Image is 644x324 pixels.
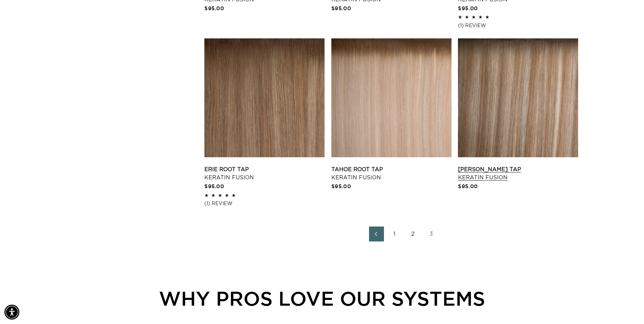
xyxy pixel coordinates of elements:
[204,227,603,241] nav: Pagination
[387,227,402,241] a: Page 1
[41,284,603,313] div: WHY PROS LOVE OUR SYSTEMS
[406,227,421,241] a: Page 2
[204,165,325,182] a: Erie Root Tap Keratin Fusion
[369,227,384,241] a: Previous page
[331,165,452,182] a: Tahoe Root Tap Keratin Fusion
[4,305,19,320] div: Accessibility Menu
[458,165,578,182] a: [PERSON_NAME] Tap Keratin Fusion
[610,291,644,324] iframe: Chat Widget
[424,227,439,241] a: Page 3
